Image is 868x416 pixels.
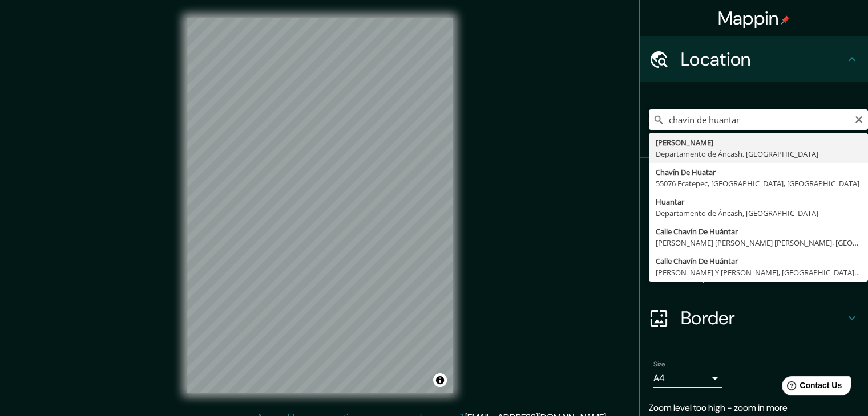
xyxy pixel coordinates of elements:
[681,48,845,71] h4: Location
[781,15,790,25] img: pin-icon.png
[681,307,845,329] h4: Border
[640,250,868,295] div: Layout
[187,18,453,393] canvas: Map
[649,401,859,415] p: Zoom level too high - zoom in more
[656,255,861,267] div: Calle Chavín De Huántar
[649,109,868,130] input: Pick your city or area
[656,137,861,148] div: [PERSON_NAME]
[653,369,722,388] div: A4
[854,113,863,124] button: Clear
[653,360,665,369] label: Size
[656,148,861,160] div: Departamento de Áncash, [GEOGRAPHIC_DATA]
[656,196,861,207] div: Huantar
[656,178,861,189] div: 55076 Ecatepec, [GEOGRAPHIC_DATA], [GEOGRAPHIC_DATA]
[766,372,855,403] iframe: Help widget launcher
[640,158,868,204] div: Pins
[656,237,861,248] div: [PERSON_NAME] [PERSON_NAME] [PERSON_NAME], [GEOGRAPHIC_DATA], [GEOGRAPHIC_DATA]
[640,36,868,82] div: Location
[433,373,447,387] button: Toggle attribution
[656,226,861,237] div: Calle Chavín De Huántar
[681,261,845,284] h4: Layout
[718,7,790,30] h4: Mappin
[656,207,861,219] div: Departamento de Áncash, [GEOGRAPHIC_DATA]
[640,204,868,250] div: Style
[640,295,868,341] div: Border
[656,166,861,178] div: Chavín De Huatar
[656,267,861,278] div: [PERSON_NAME] Y [PERSON_NAME], [GEOGRAPHIC_DATA], [GEOGRAPHIC_DATA]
